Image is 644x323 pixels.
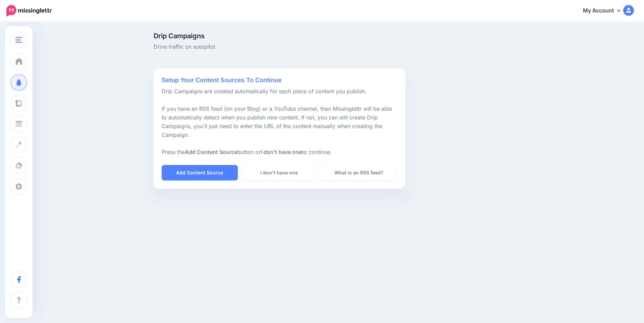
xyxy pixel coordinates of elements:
[162,76,397,84] h4: Setup Your Content Sources To Continue
[154,68,405,189] div: Drip Campaigns are created automatically for each piece of content you publish. If you have an RS...
[576,3,634,19] a: My Account
[154,33,215,39] span: Drip Campaigns
[6,5,52,16] img: Missinglettr
[261,149,302,155] b: I don't have one
[241,165,317,180] a: I don't have one
[154,43,215,51] span: Drive traffic on autopilot
[321,165,397,180] a: What is an RSS feed?
[15,37,22,43] img: menu.png
[185,149,237,155] b: Add Content Source
[162,165,238,180] a: Add Content Source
